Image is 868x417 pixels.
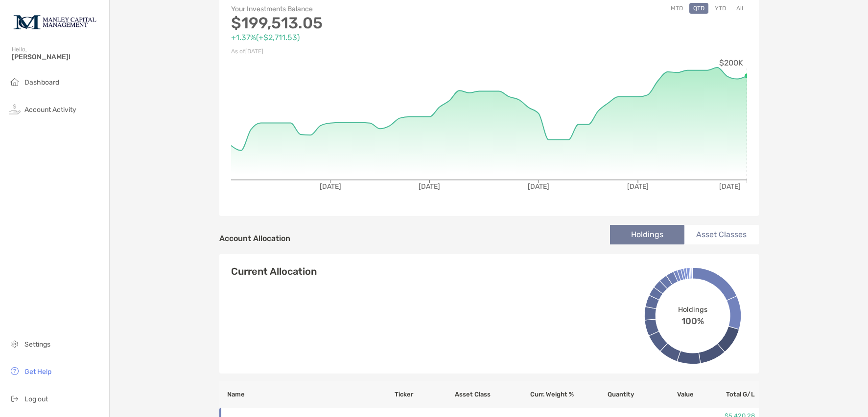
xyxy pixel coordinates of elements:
span: Settings [24,340,50,349]
span: [PERSON_NAME]! [12,53,103,61]
img: settings icon [9,338,21,350]
span: Get Help [24,368,51,376]
li: Holdings [610,225,684,244]
tspan: $200K [719,58,743,67]
tspan: [DATE] [627,182,649,191]
tspan: [DATE] [528,182,549,191]
li: Asset Classes [684,225,759,244]
span: Holdings [678,305,707,313]
h4: Current Allocation [231,265,317,277]
th: Value [634,381,695,408]
th: Curr. Weight % [514,381,574,408]
button: QTD [689,3,708,14]
img: household icon [9,76,21,88]
th: Asset Class [454,381,515,408]
span: Log out [24,395,48,403]
h4: Account Allocation [219,234,290,243]
p: Your Investments Balance [231,3,489,15]
button: All [732,3,747,14]
th: Name [219,381,394,408]
span: Account Activity [24,106,76,114]
p: +1.37% ( +$2,711.53 ) [231,31,489,44]
tspan: [DATE] [319,182,341,191]
img: Zoe Logo [12,4,97,39]
span: Dashboard [24,78,59,87]
span: 100% [681,313,704,326]
p: $199,513.05 [231,17,489,29]
p: As of [DATE] [231,45,489,58]
img: get-help icon [9,365,21,377]
img: activity icon [9,103,21,115]
button: MTD [667,3,687,14]
th: Quantity [574,381,634,408]
button: YTD [711,3,730,14]
th: Ticker [394,381,454,408]
th: Total G/L [694,381,758,408]
img: logout icon [9,393,21,404]
tspan: [DATE] [419,182,440,191]
tspan: [DATE] [719,182,740,191]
